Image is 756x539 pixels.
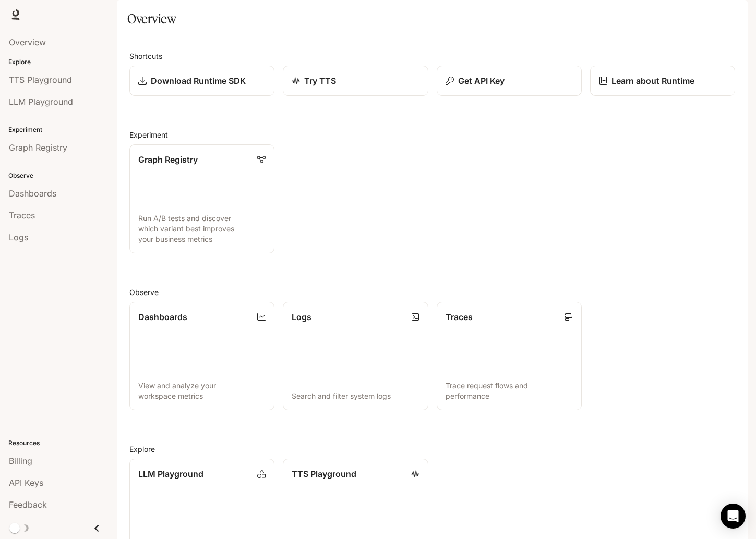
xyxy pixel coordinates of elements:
h1: Overview [127,8,176,29]
p: Logs [292,311,311,323]
p: TTS Playground [292,468,356,480]
a: Download Runtime SDK [129,66,274,96]
p: Learn about Runtime [611,75,694,87]
p: Run A/B tests and discover which variant best improves your business metrics [138,213,266,244]
p: Dashboards [138,311,187,323]
p: Traces [446,311,473,323]
a: LogsSearch and filter system logs [283,302,428,411]
p: Search and filter system logs [292,391,419,401]
p: Trace request flows and performance [446,381,573,401]
p: Download Runtime SDK [151,75,246,87]
h2: Observe [129,287,735,298]
a: Try TTS [283,66,428,96]
p: LLM Playground [138,468,203,480]
p: Try TTS [304,75,336,87]
h2: Shortcuts [129,51,735,62]
p: View and analyze your workspace metrics [138,381,266,401]
a: Graph RegistryRun A/B tests and discover which variant best improves your business metrics [129,144,274,253]
p: Graph Registry [138,153,198,166]
button: Get API Key [437,66,582,96]
div: Open Intercom Messenger [721,504,746,529]
a: DashboardsView and analyze your workspace metrics [129,302,274,411]
h2: Experiment [129,129,735,140]
a: TracesTrace request flows and performance [437,302,582,411]
p: Get API Key [458,75,505,87]
a: Learn about Runtime [590,66,735,96]
h2: Explore [129,444,735,455]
